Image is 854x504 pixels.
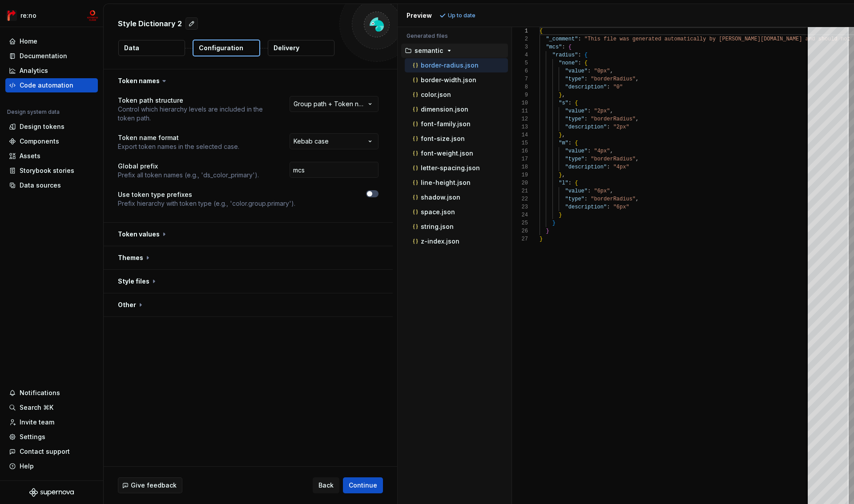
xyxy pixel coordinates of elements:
[636,156,639,162] span: ,
[20,66,48,75] div: Analytics
[512,211,528,219] div: 24
[512,27,528,35] div: 1
[512,123,528,131] div: 13
[607,204,610,210] span: :
[5,134,98,148] a: Components
[87,10,98,21] img: mc-develop
[591,76,636,82] span: "borderRadius"
[118,105,274,123] p: Control which hierarchy levels are included in the token path.
[562,132,565,138] span: ,
[512,51,528,59] div: 4
[512,195,528,203] div: 22
[20,432,45,441] div: Settings
[7,108,60,116] div: Design system data
[20,166,74,175] div: Storybook stories
[559,60,578,66] span: "none"
[591,116,636,122] span: "borderRadius"
[575,140,578,146] span: {
[512,235,528,243] div: 27
[20,447,70,456] div: Contact support
[512,139,528,147] div: 15
[118,142,239,151] p: Export token names in the selected case.
[20,137,59,146] div: Components
[405,134,508,144] button: font-size.json
[588,188,591,194] span: :
[512,131,528,139] div: 14
[118,162,259,171] p: Global prefix
[421,223,454,230] p: string.json
[405,163,508,173] button: letter-spacing.json
[565,116,584,122] span: "type"
[512,115,528,123] div: 12
[565,196,584,202] span: "type"
[5,34,98,48] a: Home
[313,477,339,493] button: Back
[118,18,182,29] p: Style Dictionary 2
[540,236,543,242] span: }
[591,196,636,202] span: "borderRadius"
[568,180,571,186] span: :
[405,192,508,202] button: shadow.json
[5,415,98,429] a: Invite team
[546,44,562,50] span: "mcs"
[512,43,528,51] div: 3
[562,44,565,50] span: :
[594,188,610,194] span: "6px"
[421,208,455,216] p: space.json
[5,430,98,444] a: Settings
[5,444,98,459] button: Contact support
[594,108,610,114] span: "2px"
[584,76,587,82] span: :
[29,488,74,497] svg: Supernova Logo
[512,35,528,43] div: 2
[591,156,636,162] span: "borderRadius"
[512,107,528,115] div: 11
[421,76,476,84] p: border-width.json
[512,59,528,67] div: 5
[20,181,61,190] div: Data sources
[610,148,613,154] span: ,
[5,164,98,178] a: Storybook stories
[565,108,587,114] span: "value"
[118,171,259,180] p: Prefix all token names (e.g., 'ds_color_primary').
[584,36,760,42] span: "This file was generated automatically by [PERSON_NAME]
[512,163,528,171] div: 18
[405,148,508,158] button: font-weight.json
[512,203,528,211] div: 23
[636,196,639,202] span: ,
[20,52,67,60] div: Documentation
[512,187,528,195] div: 21
[118,133,239,142] p: Token name format
[20,37,37,46] div: Home
[588,68,591,74] span: :
[607,164,610,170] span: :
[349,481,377,490] span: Continue
[5,120,98,134] a: Design tokens
[613,164,629,170] span: "4px"
[512,179,528,187] div: 20
[448,12,475,19] p: Up to date
[613,204,629,210] span: "6px"
[559,100,568,106] span: "s"
[562,172,565,178] span: ,
[124,44,139,52] p: Data
[5,178,98,192] a: Data sources
[20,152,40,160] div: Assets
[405,222,508,232] button: string.json
[318,481,334,490] span: Back
[610,188,613,194] span: ,
[421,179,471,186] p: line-height.json
[578,36,581,42] span: :
[568,140,571,146] span: :
[5,78,98,92] a: Code automation
[565,84,607,90] span: "description"
[559,180,568,186] span: "l"
[421,120,471,128] p: font-family.json
[6,10,17,21] img: 4ec385d3-6378-425b-8b33-6545918efdc5.png
[421,135,465,142] p: font-size.json
[578,60,581,66] span: :
[268,40,334,56] button: Delivery
[607,124,610,130] span: :
[405,236,508,246] button: z-index.json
